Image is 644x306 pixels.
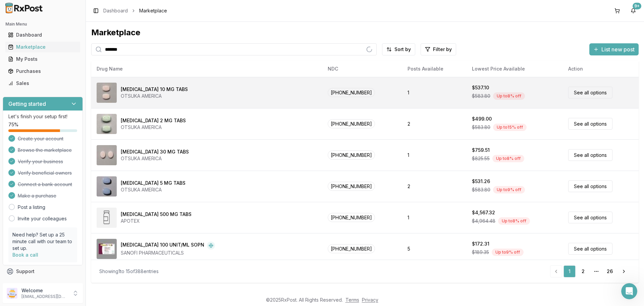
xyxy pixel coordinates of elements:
a: Marketplace [5,41,80,53]
th: Posts Available [402,61,466,77]
span: List new post [601,45,635,53]
div: SANOFI PHARMACEUTICALS [121,250,215,256]
a: See all options [568,180,612,192]
div: OTSUKA AMERICA [121,186,185,193]
a: Invite your colleagues [18,215,67,222]
button: Purchases [3,66,83,77]
div: Purchases [8,68,77,75]
td: 5 [402,233,466,264]
img: Abiraterone Acetate 500 MG TABS [97,208,117,228]
p: Let's finish your setup first! [8,113,77,120]
div: [MEDICAL_DATA] 100 UNIT/ML SOPN [121,242,204,250]
a: 2 [577,265,589,277]
span: $4,964.48 [472,218,495,224]
td: 1 [402,139,466,171]
span: $825.55 [472,155,490,162]
th: Drug Name [91,61,322,77]
span: [PHONE_NUMBER] [328,244,375,253]
span: [PHONE_NUMBER] [328,119,375,128]
div: [MEDICAL_DATA] 10 MG TABS [121,86,188,93]
button: Support [3,265,83,277]
button: Filter by [421,43,456,55]
td: 2 [402,171,466,202]
th: Lowest Price Available [467,61,563,77]
span: [PHONE_NUMBER] [328,213,375,222]
button: Marketplace [3,42,83,52]
img: RxPost Logo [3,3,46,13]
span: Marketplace [139,7,167,14]
a: See all options [568,118,612,130]
div: Up to 8 % off [492,155,524,162]
p: Welcome [21,287,68,294]
button: 9+ [628,5,639,16]
span: [PHONE_NUMBER] [328,150,375,160]
p: [EMAIL_ADDRESS][DOMAIN_NAME] [21,294,68,299]
a: Terms [345,297,359,303]
a: My Posts [5,53,80,65]
div: $499.00 [472,116,492,122]
button: My Posts [3,54,83,64]
p: Need help? Set up a 25 minute call with our team to set up. [12,231,73,252]
div: Up to 8 % off [498,217,530,225]
a: See all options [568,243,612,255]
img: Admelog SoloStar 100 UNIT/ML SOPN [97,239,117,259]
div: Sales [8,80,77,87]
span: Make a purchase [18,192,56,199]
div: $172.31 [472,241,489,247]
a: 26 [604,265,616,277]
div: Up to 8 % off [493,92,525,100]
h2: Main Menu [5,21,80,27]
div: [MEDICAL_DATA] 5 MG TABS [121,180,185,186]
iframe: Intercom live chat [621,283,637,299]
a: Privacy [362,297,378,303]
a: See all options [568,87,612,98]
div: Marketplace [8,44,77,50]
span: 75 % [8,121,18,128]
span: Connect a bank account [18,181,72,188]
nav: pagination [550,265,631,277]
a: See all options [568,212,612,223]
div: My Posts [8,56,77,62]
span: Verify your business [18,158,63,165]
a: Sales [5,77,80,89]
div: Dashboard [8,32,77,38]
button: Sales [3,78,83,89]
div: APOTEX [121,218,192,224]
span: Browse the marketplace [18,147,72,154]
img: Abilify 5 MG TABS [97,176,117,196]
span: Verify beneficial owners [18,170,72,176]
a: 1 [563,265,576,277]
a: Book a call [12,252,38,258]
button: Sort by [382,43,415,55]
div: $531.26 [472,178,490,185]
div: Up to 9 % off [493,186,525,193]
button: Feedback [3,277,83,290]
span: $189.35 [472,249,489,256]
div: Up to 15 % off [493,124,527,131]
div: [MEDICAL_DATA] 500 MG TABS [121,211,192,218]
button: List new post [589,43,639,55]
div: Marketplace [91,27,639,38]
div: $759.51 [472,147,490,154]
a: Post a listing [18,204,45,211]
div: Showing 1 to 15 of 388 entries [99,268,159,275]
th: NDC [322,61,402,77]
th: Action [563,61,639,77]
span: $583.80 [472,93,490,99]
div: OTSUKA AMERICA [121,124,186,131]
img: User avatar [7,288,17,299]
div: OTSUKA AMERICA [121,155,189,162]
img: Abilify 10 MG TABS [97,83,117,103]
span: [PHONE_NUMBER] [328,88,375,97]
a: Go to next page [617,265,631,277]
div: [MEDICAL_DATA] 30 MG TABS [121,148,189,155]
td: 1 [402,202,466,233]
span: Create your account [18,135,63,142]
div: 9+ [633,3,641,9]
a: Dashboard [103,7,128,14]
a: List new post [589,47,639,53]
span: $583.80 [472,186,490,193]
div: OTSUKA AMERICA [121,93,188,99]
td: 2 [402,108,466,139]
div: [MEDICAL_DATA] 2 MG TABS [121,117,186,124]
